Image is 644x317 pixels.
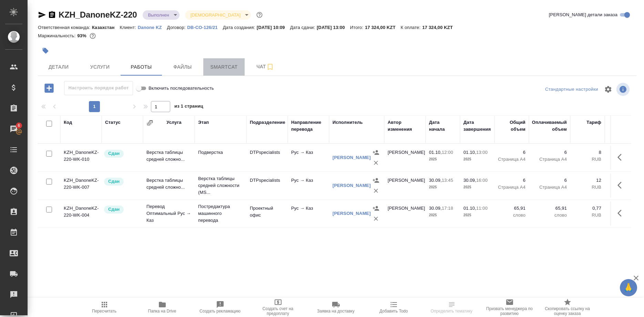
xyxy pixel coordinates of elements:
[143,146,195,170] td: Верстка таблицы средней сложно...
[255,10,264,19] button: Доп статусы указывают на важность/срочность заказа
[108,178,120,185] p: Сдан
[476,150,488,155] p: 13:00
[167,25,187,30] p: Договор:
[608,149,639,156] p: 48
[143,10,180,20] div: Выполнен
[371,175,381,186] button: Назначить
[249,62,282,71] span: Чат
[429,184,457,191] p: 2025
[166,119,181,126] div: Услуга
[60,146,102,170] td: KZH_DanoneKZ-220-WK-010
[429,178,442,183] p: 30.09,
[146,119,153,126] button: Сгруппировать
[429,206,442,211] p: 30.09,
[138,25,167,30] p: Danone KZ
[92,25,120,30] p: Казахстан
[2,120,26,138] a: 6
[288,201,329,226] td: Рус → Каз
[498,149,525,156] p: 6
[371,186,381,196] button: Удалить
[317,25,350,30] p: [DATE] 13:00
[143,200,195,227] td: Перевод Оптимальный Рус → Каз
[246,201,288,226] td: Проектный офис
[250,119,285,126] div: Подразделение
[291,119,326,133] div: Направление перевода
[138,24,167,30] a: Danone KZ
[88,31,97,40] button: 170.75 RUB;
[463,178,476,183] p: 30.09,
[13,122,24,129] span: 6
[613,177,630,194] button: Здесь прячутся важные кнопки
[266,63,274,71] svg: Подписаться
[77,33,88,38] p: 93%
[532,205,567,212] p: 65,91
[174,102,203,112] span: из 1 страниц
[42,63,75,71] span: Детали
[422,25,458,30] p: 17 324,00 KZT
[333,119,363,126] div: Исполнитель
[586,119,601,126] div: Тариф
[187,25,223,30] p: DB-CO-126/21
[463,212,491,219] p: 2025
[574,205,601,212] p: 0,77
[613,205,630,221] button: Здесь прячутся важные кнопки
[498,177,525,184] p: 6
[463,184,491,191] p: 2025
[146,12,171,18] button: Выполнен
[574,149,601,156] p: 8
[185,10,251,20] div: Выполнен
[38,33,77,38] p: Маржинальность:
[532,119,567,133] div: Оплачиваемый объем
[384,174,426,198] td: [PERSON_NAME]
[498,156,525,163] p: Страница А4
[143,174,195,198] td: Верстка таблицы средней сложно...
[288,174,329,198] td: Рус → Каз
[108,150,120,157] p: Сдан
[498,205,525,212] p: 65,91
[38,11,46,19] button: Скопировать ссылку для ЯМессенджера
[574,184,601,191] p: RUB
[574,156,601,163] p: RUB
[532,149,567,156] p: 6
[463,119,491,133] div: Дата завершения
[60,201,102,226] td: KZH_DanoneKZ-220-WK-004
[60,174,102,198] td: KZH_DanoneKZ-220-WK-007
[350,25,365,30] p: Итого:
[371,203,381,214] button: Назначить
[198,175,243,196] p: Верстка таблицы средней сложности (MS...
[333,155,371,160] a: [PERSON_NAME]
[333,211,371,216] a: [PERSON_NAME]
[429,150,442,155] p: 01.10,
[333,183,371,188] a: [PERSON_NAME]
[59,10,137,19] a: KZH_DanoneKZ-220
[371,158,381,168] button: Удалить
[532,184,567,191] p: Страница А4
[384,146,426,170] td: [PERSON_NAME]
[498,119,525,133] div: Общий объем
[623,280,634,295] span: 🙏
[498,212,525,219] p: слово
[166,63,199,71] span: Файлы
[290,25,317,30] p: Дата сдачи:
[38,43,53,58] button: Добавить тэг
[532,177,567,184] p: 6
[608,205,639,212] p: 50,75
[532,212,567,219] p: слово
[429,156,457,163] p: 2025
[198,119,209,126] div: Этап
[207,63,241,71] span: Smartcat
[549,11,617,18] span: [PERSON_NAME] детали заказа
[40,81,59,95] button: Добавить работу
[429,212,457,219] p: 2025
[608,212,639,219] p: RUB
[498,184,525,191] p: Страница А4
[64,119,72,126] div: Код
[257,25,290,30] p: [DATE] 10:09
[83,63,116,71] span: Услуги
[103,205,140,214] div: Менеджер проверил работу исполнителя, передает ее на следующий этап
[429,119,457,133] div: Дата начала
[442,150,453,155] p: 12:00
[388,119,422,133] div: Автор изменения
[600,81,616,98] span: Настроить таблицу
[365,25,401,30] p: 17 324,00 KZT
